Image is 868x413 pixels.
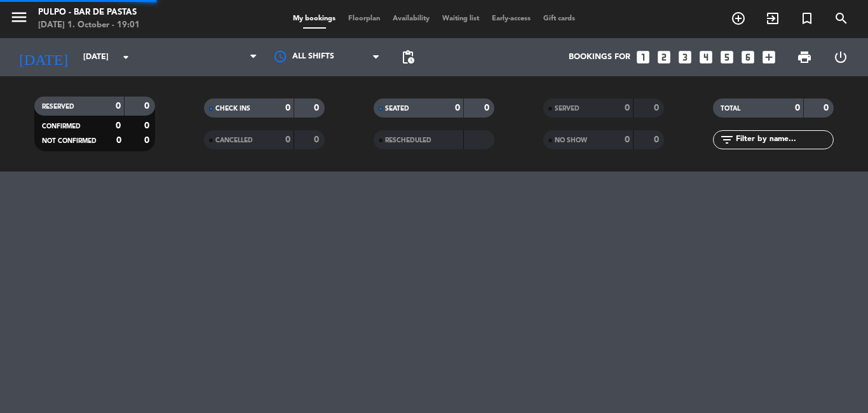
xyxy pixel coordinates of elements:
[731,11,746,26] i: add_circle_outline
[215,105,250,112] span: CHECK INS
[400,50,416,65] span: pending_actions
[116,121,121,130] strong: 0
[314,135,322,144] strong: 0
[10,8,29,27] i: menu
[824,104,831,112] strong: 0
[215,137,253,144] span: CANCELLED
[799,11,815,26] i: turned_in_not
[795,104,800,112] strong: 0
[144,136,152,145] strong: 0
[38,6,140,19] div: Pulpo - Bar de Pastas
[10,43,77,71] i: [DATE]
[42,123,81,130] span: CONFIRMED
[555,137,587,144] span: NO SHOW
[385,105,409,112] span: SEATED
[287,15,342,22] span: My bookings
[834,11,849,26] i: search
[761,49,777,65] i: add_box
[719,132,735,147] i: filter_list
[484,104,492,112] strong: 0
[654,104,661,112] strong: 0
[677,49,693,65] i: looks_3
[285,135,290,144] strong: 0
[625,104,630,112] strong: 0
[721,105,740,112] span: TOTAL
[719,49,735,65] i: looks_5
[537,15,581,22] span: Gift cards
[436,15,485,22] span: Waiting list
[342,15,386,22] span: Floorplan
[625,135,630,144] strong: 0
[10,8,29,31] button: menu
[569,53,630,62] span: Bookings for
[735,133,833,147] input: Filter by name...
[116,102,121,111] strong: 0
[654,135,661,144] strong: 0
[833,50,848,65] i: power_settings_new
[455,104,460,112] strong: 0
[42,138,97,144] span: NOT CONFIRMED
[314,104,322,112] strong: 0
[765,11,780,26] i: exit_to_app
[386,15,436,22] span: Availability
[656,49,672,65] i: looks_two
[555,105,580,112] span: SERVED
[38,19,140,32] div: [DATE] 1. October - 19:01
[144,102,152,111] strong: 0
[385,137,431,144] span: RESCHEDULED
[42,104,74,110] span: RESERVED
[116,136,121,145] strong: 0
[118,50,133,65] i: arrow_drop_down
[698,49,714,65] i: looks_4
[740,49,756,65] i: looks_6
[144,121,152,130] strong: 0
[822,38,858,76] div: LOG OUT
[797,50,812,65] span: print
[485,15,537,22] span: Early-access
[635,49,651,65] i: looks_one
[285,104,290,112] strong: 0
